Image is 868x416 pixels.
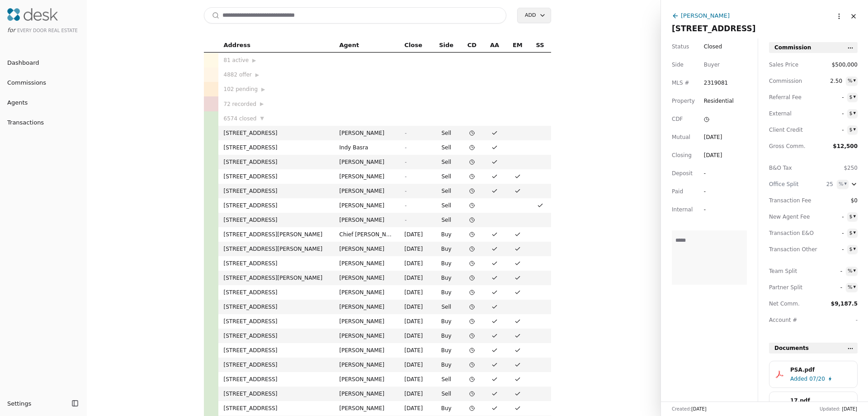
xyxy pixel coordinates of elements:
[672,187,683,196] span: Paid
[517,8,551,23] button: Add
[334,271,399,285] td: [PERSON_NAME]
[4,396,69,411] button: Settings
[672,205,693,214] span: Internal
[847,212,858,221] button: $
[827,109,844,118] span: -
[790,365,851,374] div: PSA.pdf
[704,42,722,51] span: Closed
[399,358,432,372] td: [DATE]
[847,229,858,238] button: $
[672,406,707,412] div: Created:
[218,213,334,227] td: [STREET_ADDRESS]
[334,155,399,169] td: [PERSON_NAME]
[513,40,523,50] span: EM
[844,180,847,188] div: ▾
[846,77,858,86] button: %
[853,93,856,101] div: ▾
[672,169,693,178] span: Deposit
[7,8,58,21] img: Desk
[817,180,833,189] span: 25
[399,227,432,242] td: [DATE]
[827,125,844,134] span: -
[399,271,432,285] td: [DATE]
[218,242,334,256] td: [STREET_ADDRESS][PERSON_NAME]
[704,133,722,142] div: [DATE]
[334,140,399,155] td: Indy Basra
[704,60,720,69] div: Buyer
[769,77,810,86] span: Commission
[432,126,461,140] td: Sell
[218,358,334,372] td: [STREET_ADDRESS]
[672,24,756,33] span: [STREET_ADDRESS]
[769,245,810,254] span: Transaction Other
[432,256,461,271] td: Buy
[334,358,399,372] td: [PERSON_NAME]
[405,40,422,50] span: Close
[334,401,399,416] td: [PERSON_NAME]
[826,77,842,86] span: 2.50
[853,109,856,117] div: ▾
[224,70,329,79] div: 4882 offer
[769,180,810,189] div: Office Split
[399,256,432,271] td: [DATE]
[261,86,265,94] span: ▶
[399,343,432,358] td: [DATE]
[399,401,432,416] td: [DATE]
[405,173,406,180] span: -
[432,140,461,155] td: Sell
[218,126,334,140] td: [STREET_ADDRESS]
[224,99,329,108] div: 72 recorded
[334,285,399,300] td: [PERSON_NAME]
[769,361,858,388] button: PSA.pdfAdded07/20
[399,372,432,387] td: [DATE]
[224,114,257,123] span: 6574 closed
[432,372,461,387] td: Sell
[405,217,406,223] span: -
[826,283,842,292] span: -
[439,40,453,50] span: Side
[334,372,399,387] td: [PERSON_NAME]
[432,401,461,416] td: Buy
[399,387,432,401] td: [DATE]
[842,406,857,411] span: [DATE]
[691,406,707,411] span: [DATE]
[218,329,334,343] td: [STREET_ADDRESS]
[827,93,844,102] span: -
[405,159,406,165] span: -
[432,184,461,198] td: Sell
[826,267,842,276] span: -
[769,316,810,325] span: Account #
[334,387,399,401] td: [PERSON_NAME]
[820,406,857,412] div: Updated:
[790,374,807,383] span: Added
[334,343,399,358] td: [PERSON_NAME]
[833,143,858,149] span: $12,500
[405,202,406,209] span: -
[490,40,499,50] span: AA
[769,163,810,172] span: B&O Tax
[432,387,461,401] td: Sell
[218,372,334,387] td: [STREET_ADDRESS]
[405,188,406,194] span: -
[432,271,461,285] td: Buy
[334,184,399,198] td: [PERSON_NAME]
[769,125,810,134] span: Client Credit
[827,245,844,254] span: -
[432,227,461,242] td: Buy
[218,184,334,198] td: [STREET_ADDRESS]
[334,126,399,140] td: [PERSON_NAME]
[790,396,851,405] div: 17.pdf
[218,227,334,242] td: [STREET_ADDRESS][PERSON_NAME]
[704,78,728,87] span: 2319081
[255,71,259,79] span: ▶
[432,358,461,372] td: Buy
[853,245,856,253] div: ▾
[672,42,689,51] span: Status
[218,271,334,285] td: [STREET_ADDRESS][PERSON_NAME]
[432,198,461,213] td: Sell
[769,142,810,151] span: Gross Comm.
[704,96,734,105] span: Residential
[432,300,461,314] td: Sell
[672,115,683,124] span: CDF
[831,301,858,307] span: $9,187.5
